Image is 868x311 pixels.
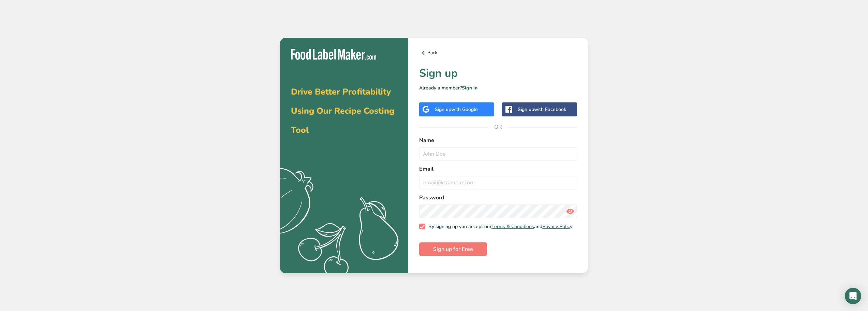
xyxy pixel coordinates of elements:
[462,85,477,91] a: Sign in
[291,49,376,60] img: Food Label Maker
[419,194,577,202] label: Password
[491,223,534,230] a: Terms & Conditions
[451,106,478,113] span: with Google
[542,223,572,230] a: Privacy Policy
[435,106,478,113] div: Sign up
[419,147,577,161] input: John Doe
[419,242,487,256] button: Sign up for Free
[518,106,566,113] div: Sign up
[425,224,573,230] span: By signing up you accept our and
[419,65,577,82] h1: Sign up
[419,176,577,189] input: email@example.com
[845,288,861,304] div: Open Intercom Messenger
[419,84,577,91] p: Already a member?
[291,86,394,136] span: Drive Better Profitability Using Our Recipe Costing Tool
[433,245,473,253] span: Sign up for Free
[419,165,577,173] label: Email
[419,49,577,57] a: Back
[419,136,577,144] label: Name
[488,117,509,137] span: OR
[534,106,566,113] span: with Facebook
